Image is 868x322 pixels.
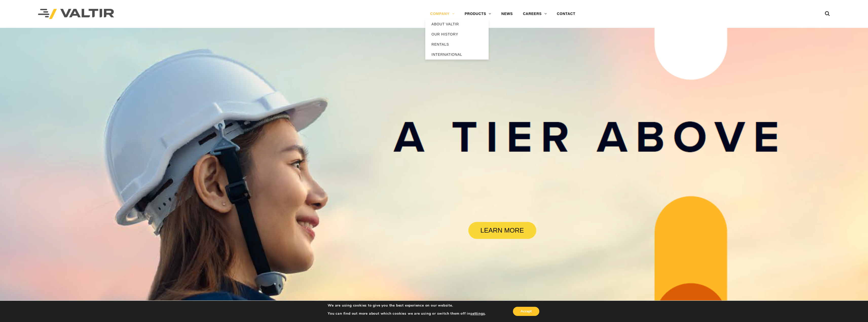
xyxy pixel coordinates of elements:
a: CAREERS [518,9,552,19]
a: NEWS [496,9,518,19]
a: RENTALS [425,39,489,49]
a: LEARN MORE [468,222,536,239]
p: We are using cookies to give you the best experience on our website. [328,303,486,308]
a: CONTACT [552,9,580,19]
a: ABOUT VALTIR [425,19,489,29]
img: Valtir [38,9,114,19]
a: COMPANY [425,9,460,19]
button: settings [470,311,485,316]
p: You can find out more about which cookies we are using or switch them off in . [328,311,486,316]
a: OUR HISTORY [425,29,489,39]
button: Accept [513,307,539,316]
a: INTERNATIONAL [425,49,489,60]
a: PRODUCTS [459,9,496,19]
